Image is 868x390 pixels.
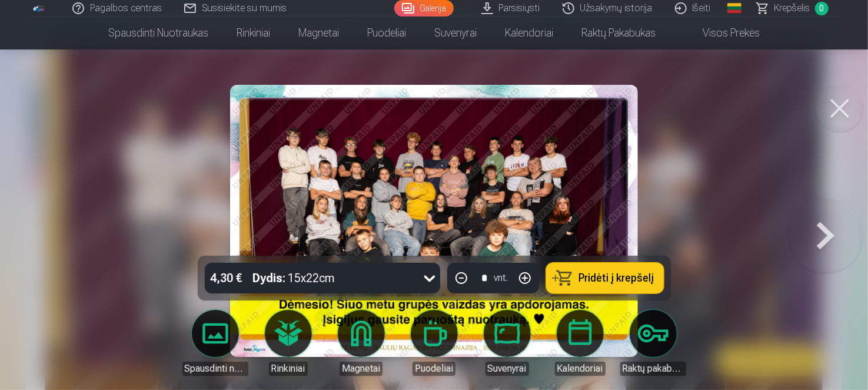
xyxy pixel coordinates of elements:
[413,362,455,376] div: Puodeliai
[546,263,664,293] button: Pridėti į krepšelį
[547,310,613,376] a: Kalendoriai
[420,16,491,49] a: Suvenyrai
[205,263,248,293] div: 4,30 €
[269,362,308,376] div: Rinkiniai
[94,16,222,49] a: Spausdinti nuotraukas
[620,310,686,376] a: Raktų pakabukas
[494,271,508,285] div: vnt.
[182,310,248,376] a: Spausdinti nuotraukas
[255,310,321,376] a: Rinkiniai
[815,2,829,15] span: 0
[774,1,810,15] span: Krepšelis
[491,16,567,49] a: Kalendoriai
[353,16,420,49] a: Puodeliai
[182,362,248,376] div: Spausdinti nuotraukas
[401,310,467,376] a: Puodeliai
[620,362,686,376] div: Raktų pakabukas
[340,362,383,376] div: Magnetai
[555,362,606,376] div: Kalendoriai
[474,310,540,376] a: Suvenyrai
[33,5,46,12] img: /fa2
[253,263,335,293] div: 15x22cm
[253,270,286,286] strong: Dydis :
[485,362,529,376] div: Suvenyrai
[579,273,654,283] span: Pridėti į krepšelį
[670,16,774,49] a: Visos prekės
[222,16,284,49] a: Rinkiniai
[567,16,670,49] a: Raktų pakabukas
[284,16,353,49] a: Magnetai
[328,310,394,376] a: Magnetai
